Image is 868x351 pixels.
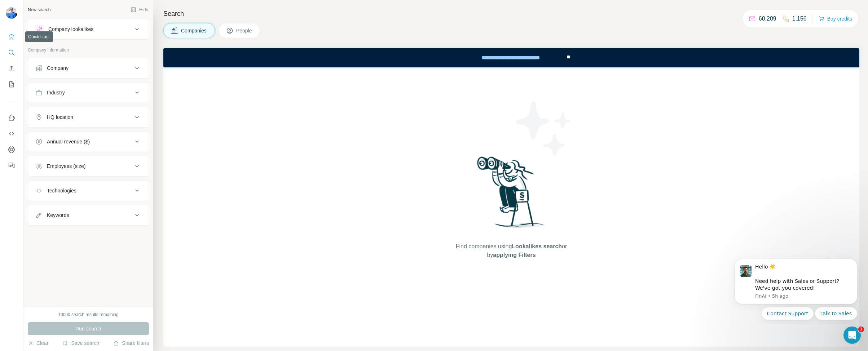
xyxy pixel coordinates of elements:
[6,159,17,172] button: Feedback
[474,155,549,235] img: Surfe Illustration - Woman searching with binoculars
[28,339,48,347] button: Clear
[48,26,93,33] div: Company lookalikes
[28,133,149,150] button: Annual revenue ($)
[792,14,807,23] p: 1,156
[62,339,99,347] button: Save search
[28,206,149,224] button: Keywords
[843,326,861,344] iframe: Intercom live chat
[47,114,73,121] div: HQ location
[113,339,149,347] button: Share filters
[47,138,90,145] div: Annual revenue ($)
[819,14,852,24] button: Buy credits
[28,21,149,38] button: Company lookalikes
[6,127,17,140] button: Use Surfe API
[58,311,118,318] div: 10000 search results remaining
[493,252,536,258] span: applying Filters
[28,108,149,126] button: HQ location
[163,48,859,67] iframe: Banner
[28,182,149,199] button: Technologies
[47,163,85,170] div: Employees (size)
[47,65,69,72] div: Company
[28,47,149,53] p: Company information
[181,27,207,34] span: Companies
[28,6,50,13] div: New search
[163,9,859,19] h4: Search
[759,14,776,23] p: 60,209
[724,252,868,324] iframe: Intercom notifications message
[28,59,149,77] button: Company
[6,143,17,156] button: Dashboard
[6,30,17,43] button: Quick start
[6,78,17,91] button: My lists
[454,242,569,259] span: Find companies using or by
[6,7,17,19] img: Avatar
[6,46,17,59] button: Search
[6,111,17,124] button: Use Surfe on LinkedIn
[858,326,864,332] span: 3
[47,212,69,219] div: Keywords
[47,187,76,194] div: Technologies
[47,89,65,96] div: Industry
[125,4,153,15] button: Hide
[28,84,149,101] button: Industry
[6,62,17,75] button: Enrich CSV
[512,243,562,249] span: Lookalikes search
[28,157,149,175] button: Employees (size)
[511,96,576,161] img: Surfe Illustration - Stars
[236,27,253,34] span: People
